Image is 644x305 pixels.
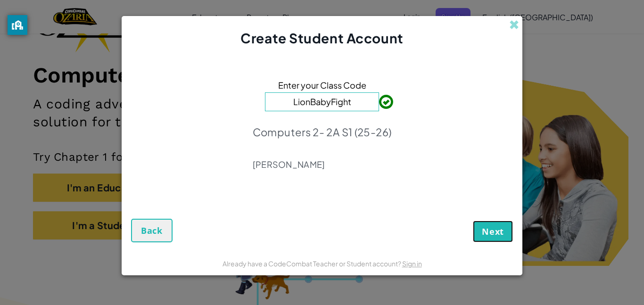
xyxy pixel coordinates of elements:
span: Create Student Account [240,30,403,46]
button: Next [473,221,513,242]
button: Back [131,219,173,242]
span: Already have a CodeCombat Teacher or Student account? [223,259,402,268]
p: [PERSON_NAME] [253,159,392,170]
span: Enter your Class Code [278,78,366,92]
p: Computers 2- 2A S1 (25-26) [253,125,392,139]
span: Back [141,225,163,236]
button: privacy banner [8,15,27,35]
span: Next [482,226,504,237]
a: Sign in [402,259,422,268]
